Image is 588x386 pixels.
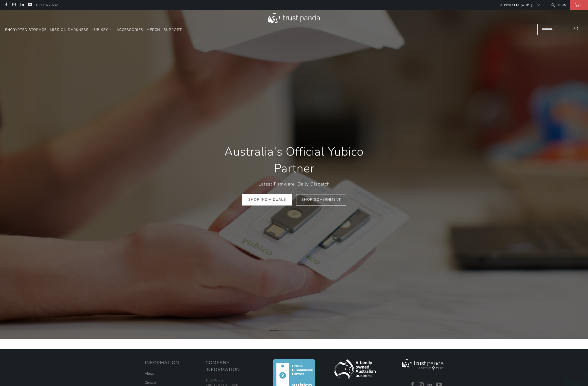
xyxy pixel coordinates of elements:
li: Page dot 4 [299,330,309,331]
a: Merch [147,24,160,36]
a: Shop Government [296,194,346,206]
span: Support [164,27,182,32]
li: Page dot 5 [309,330,319,331]
img: Trust Panda Australia [268,13,320,23]
a: Login [550,2,566,8]
a: Contact [145,380,156,385]
a: Accessories [116,24,143,36]
a: Trust Panda Australia on Instagram [12,3,16,7]
a: About [145,371,154,376]
p: Latest Firmware, Daily Dispatch [211,181,378,188]
button: Search [570,24,583,35]
summary: YubiKey [92,24,113,36]
a: 1300 072 632 [36,2,58,8]
a: Trust Panda Australia on Facebook [4,3,8,7]
span: YubiKey [92,27,108,32]
li: Page dot 2 [279,330,289,331]
span: Mission Darkness [50,27,89,32]
a: Encrypted Storage [5,24,47,36]
input: Search... [537,24,583,35]
span: Accessories [116,27,143,32]
a: Shop Individuals [242,194,292,206]
a: Trust Panda Australia on LinkedIn [20,3,24,7]
a: Support [164,24,182,36]
a: Mission Darkness [50,24,89,36]
iframe: Button to launch messaging window [568,366,584,382]
a: Trust Panda Australia on YouTube [28,3,32,7]
li: Page dot 3 [289,330,299,331]
li: Page dot 1 [269,330,279,331]
span: Merch [147,27,160,32]
span: Encrypted Storage [5,27,47,32]
nav: Translation missing: en.navigation.header.main_nav [5,24,182,36]
h1: Australia's Official Yubico Partner [211,143,378,177]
